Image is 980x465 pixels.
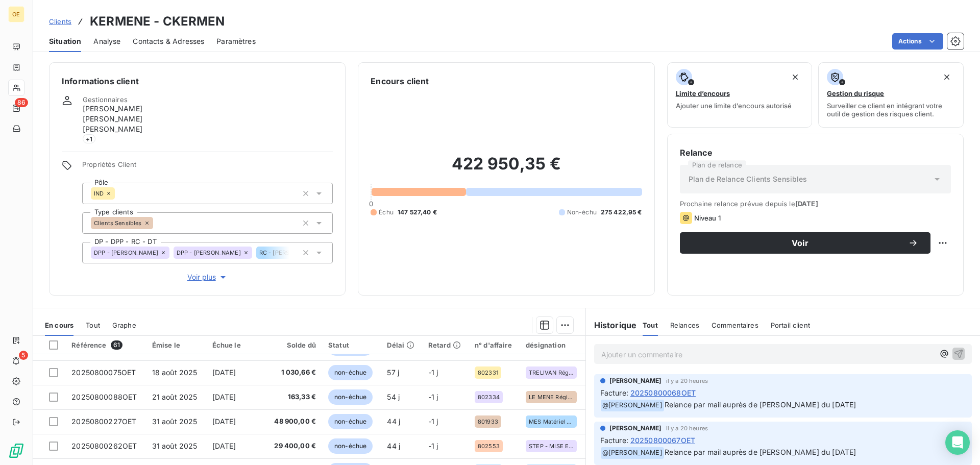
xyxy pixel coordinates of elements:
span: non-échue [328,389,373,405]
span: 802331 [478,370,498,376]
input: Ajouter une valeur [153,218,161,228]
div: désignation [526,341,579,349]
span: IND [94,190,104,197]
span: Facture : [600,435,628,446]
span: Clients [49,17,71,26]
div: Statut [328,341,375,349]
span: STEP - MISE EN PLACE DE VARIATEURS SUR LES [529,443,574,449]
div: n° d'affaire [475,341,513,349]
span: 31 août 2025 [152,417,198,426]
input: Ajouter une valeur [289,248,298,257]
span: 54 j [387,393,400,401]
span: -1 j [428,368,438,377]
span: il y a 20 heures [666,425,708,431]
span: -1 j [428,417,438,426]
span: 44 j [387,442,400,450]
div: Échue le [212,341,260,349]
span: 48 900,00 € [273,417,316,427]
span: Niveau 1 [694,214,721,222]
span: 0 [369,200,373,208]
h6: Encours client [371,75,429,87]
span: LE MENE Régie [DATE] - [DATE] [529,394,574,400]
span: Contacts & Adresses [133,36,204,46]
span: En cours [45,321,73,329]
span: [DATE] [212,393,236,401]
span: Portail client [771,321,810,329]
span: Voir [692,239,908,247]
span: 801933 [478,419,498,425]
button: Voir [680,232,930,254]
span: Gestionnaires [83,95,128,104]
span: 29 400,00 € [273,441,316,451]
span: [PERSON_NAME] [83,114,142,124]
span: Clients Sensibles [94,220,142,226]
div: Délai [387,341,416,349]
span: 20250800088OET [71,393,137,401]
span: 1 030,66 € [273,368,316,378]
h6: Historique [586,319,637,331]
div: Solde dû [273,341,316,349]
span: Relance par mail auprès de [PERSON_NAME] du [DATE] [665,448,856,456]
span: DPP - [PERSON_NAME] [94,250,158,256]
span: [PERSON_NAME] [83,124,142,134]
button: Limite d’encoursAjouter une limite d’encours autorisé [667,62,813,128]
a: Clients [49,16,71,27]
span: 18 août 2025 [152,368,198,377]
div: Référence [71,340,140,350]
span: [DATE] [212,442,236,450]
span: 20250800067OET [630,435,695,446]
span: [PERSON_NAME] [83,104,142,114]
span: Limite d’encours [676,89,730,97]
span: [DATE] [795,200,818,208]
span: Gestion du risque [827,89,884,97]
span: Relances [670,321,699,329]
img: Logo LeanPay [8,443,24,459]
div: OE [8,6,24,22]
span: 20250800227OET [71,417,136,426]
span: Paramètres [216,36,256,46]
div: Open Intercom Messenger [945,430,970,455]
div: Émise le [152,341,200,349]
span: Ajouter une limite d’encours autorisé [676,102,792,110]
span: non-échue [328,414,373,429]
span: non-échue [328,365,373,380]
span: Plan de Relance Clients Sensibles [689,174,807,184]
span: Tout [86,321,100,329]
span: Relance par mail auprès de [PERSON_NAME] du [DATE] [665,400,856,409]
span: Prochaine relance prévue depuis le [680,200,951,208]
span: 802553 [478,443,500,449]
span: il y a 20 heures [666,378,708,384]
span: 20250800075OET [71,368,136,377]
span: [PERSON_NAME] [609,424,662,433]
span: Surveiller ce client en intégrant votre outil de gestion des risques client. [827,102,955,118]
span: Tout [643,321,658,329]
span: 163,33 € [273,392,316,402]
span: 20250800068OET [630,387,696,398]
span: + 1 [83,134,95,143]
h3: KERMENE - CKERMEN [90,12,225,31]
span: 44 j [387,417,400,426]
span: 86 [15,98,28,107]
span: @ [PERSON_NAME] [601,447,664,459]
button: Voir plus [82,272,333,283]
span: 31 août 2025 [152,442,198,450]
span: Analyse [93,36,120,46]
h6: Informations client [62,75,333,87]
div: Retard [428,341,462,349]
span: 275 422,95 € [601,208,642,217]
span: DPP - [PERSON_NAME] [177,250,241,256]
span: [PERSON_NAME] [609,376,662,385]
span: [DATE] [212,368,236,377]
span: Voir plus [187,272,228,282]
span: 802334 [478,394,500,400]
button: Actions [892,33,943,50]
span: [DATE] [212,417,236,426]
h6: Relance [680,146,951,159]
span: -1 j [428,393,438,401]
span: -1 j [428,442,438,450]
span: TRELIVAN Régie [DATE] - [DATE] [529,370,574,376]
span: 5 [19,351,28,360]
span: 21 août 2025 [152,393,198,401]
span: Graphe [112,321,136,329]
span: 57 j [387,368,399,377]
